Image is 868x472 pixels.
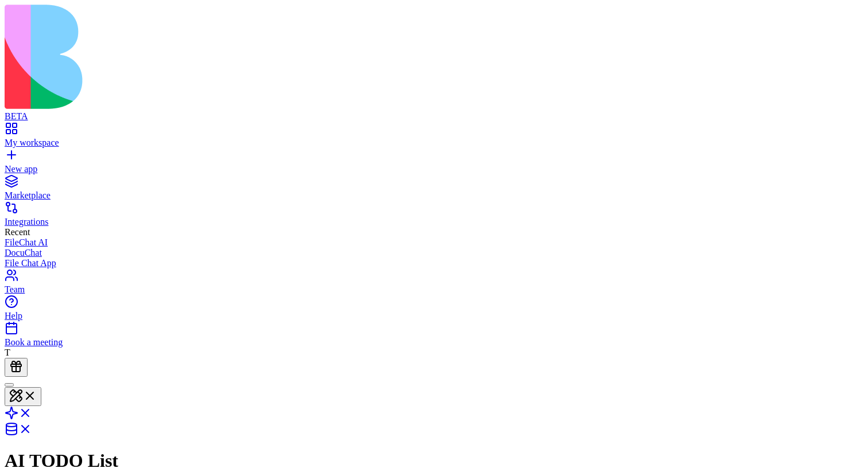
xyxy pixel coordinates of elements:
a: New app [5,154,863,174]
span: Recent [5,227,30,237]
div: My workspace [5,138,863,148]
a: FileChat AI [5,237,863,248]
a: Team [5,274,863,295]
a: Help [5,301,863,321]
div: BETA [5,111,863,122]
a: Marketplace [5,180,863,201]
div: Book a meeting [5,337,863,348]
h1: AI TODO List [5,450,863,471]
a: Integrations [5,206,863,227]
span: T [5,348,10,357]
div: Integrations [5,217,863,227]
a: My workspace [5,127,863,148]
div: New app [5,164,863,174]
a: DocuChat [5,248,863,258]
img: logo [5,5,466,109]
a: File Chat App [5,258,863,268]
div: Team [5,284,863,295]
div: Help [5,311,863,321]
a: BETA [5,101,863,122]
a: Book a meeting [5,327,863,348]
div: Marketplace [5,190,863,201]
